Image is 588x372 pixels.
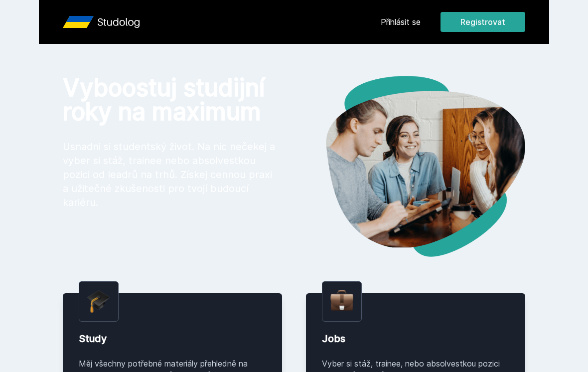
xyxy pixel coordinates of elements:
button: Registrovat [441,12,525,32]
a: Přihlásit se [381,16,421,28]
img: briefcase.png [330,288,353,313]
div: Study [79,332,266,346]
img: hero.png [294,76,525,257]
img: graduation-cap.png [87,290,110,313]
div: Jobs [322,332,509,346]
p: Usnadni si studentský život. Na nic nečekej a vyber si stáž, trainee nebo absolvestkou pozici od ... [63,140,278,209]
h1: Vyboostuj studijní roky na maximum [63,76,278,124]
